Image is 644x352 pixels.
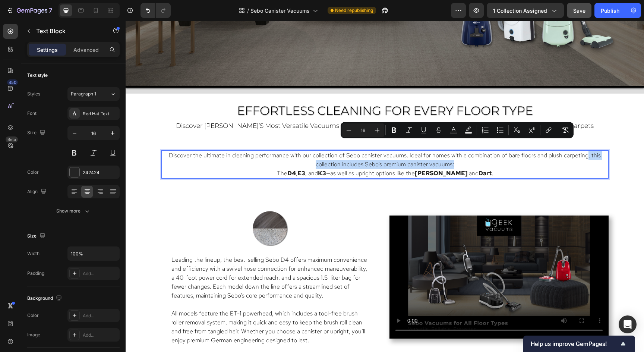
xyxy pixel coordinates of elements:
[37,46,58,54] p: Settings
[247,7,249,15] span: /
[126,21,644,352] iframe: Design area
[493,7,547,15] span: 1 collection assigned
[27,231,47,241] div: Size
[172,148,180,156] a: E3
[250,7,310,15] span: Sebo Canister Vacuums
[49,6,52,15] p: 7
[342,148,353,156] span: and
[27,91,40,97] div: Styles
[180,148,192,156] span: , and
[27,128,47,138] div: Size
[83,110,118,117] div: Red Hat Text
[573,7,585,14] span: Save
[6,136,18,142] div: Beta
[27,204,120,218] button: Show more
[83,169,118,176] div: 242424
[27,110,37,117] div: Font
[83,270,118,277] div: Add...
[601,7,619,15] div: Publish
[27,169,39,176] div: Color
[264,195,483,318] video: Video
[335,7,373,14] span: Need republishing
[27,187,48,197] div: Align
[7,79,18,85] div: 450
[341,122,574,138] div: Editor contextual toolbar
[46,235,241,279] span: Leading the lineup, the best-selling Sebo D4 offers maximum convenience and efficiency with a swi...
[141,3,171,18] div: Undo/Redo
[201,148,289,156] span: —as well as upright options like the
[487,3,564,18] button: 1 collection assigned
[68,247,119,260] input: Auto
[366,148,367,156] span: .
[594,3,626,18] button: Publish
[46,289,240,323] span: All models feature the ET-1 powerhead, which includes a tool-free brush roller removal system, ma...
[192,148,201,156] a: K3
[67,87,120,101] button: Paragraph 1
[27,270,44,277] div: Padding
[124,188,165,229] img: Plush_Carpet_and_Bare_Floors.png
[567,3,591,18] button: Save
[56,207,91,215] div: Show more
[36,26,100,35] p: Text Block
[531,340,619,348] span: Help us improve GemPages!
[170,148,172,156] span: ,
[289,148,342,156] a: [PERSON_NAME]
[3,3,56,18] button: 7
[83,332,118,339] div: Add...
[83,312,118,319] div: Add...
[71,91,96,97] span: Paragraph 1
[353,148,366,156] a: Dart
[27,312,39,319] div: Color
[27,293,63,304] div: Background
[162,148,170,156] a: D4
[73,46,99,54] p: Advanced
[531,339,628,348] button: Show survey - Help us improve GemPages!
[151,148,162,156] span: The
[27,331,40,338] div: Image
[27,250,40,257] div: Width
[619,315,637,333] div: Open Intercom Messenger
[27,72,48,79] div: Text style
